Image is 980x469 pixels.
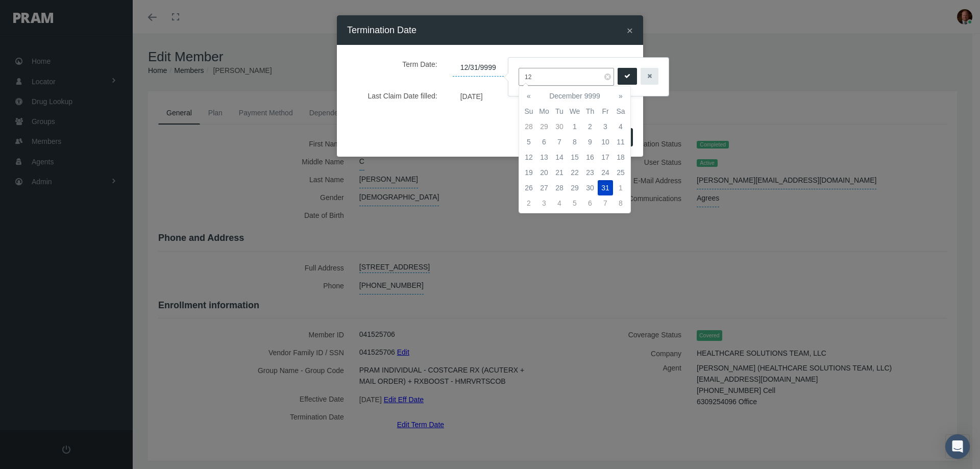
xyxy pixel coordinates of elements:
[552,119,567,134] td: 30
[536,104,552,119] th: Mo
[567,195,582,211] td: 5
[627,24,633,36] span: ×
[567,165,582,180] td: 22
[567,180,582,195] td: 29
[552,104,567,119] th: Tu
[552,165,567,180] td: 21
[536,195,552,211] td: 3
[613,180,628,195] td: 1
[521,104,536,119] th: Su
[552,134,567,150] td: 7
[521,134,536,150] td: 5
[613,150,628,165] td: 18
[453,89,491,104] span: [DATE]
[598,180,613,195] td: 31
[598,150,613,165] td: 17
[521,195,536,211] td: 2
[567,104,582,119] th: We
[945,434,970,459] div: Open Intercom Messenger
[582,104,598,119] th: Th
[552,195,567,211] td: 4
[521,88,536,104] th: «
[582,195,598,211] td: 6
[536,150,552,165] td: 13
[613,88,628,104] th: »
[598,165,613,180] td: 24
[453,59,504,77] span: 12/31/9999
[355,87,445,105] label: Last Claim Date filled:
[355,55,445,77] label: Term Date:
[536,180,552,195] td: 27
[347,23,416,37] h4: Termination Date
[521,165,536,180] td: 19
[613,134,628,150] td: 11
[598,195,613,211] td: 7
[521,150,536,165] td: 12
[536,134,552,150] td: 6
[613,195,628,211] td: 8
[582,165,598,180] td: 23
[613,104,628,119] th: Sa
[582,150,598,165] td: 16
[613,119,628,134] td: 4
[567,134,582,150] td: 8
[521,180,536,195] td: 26
[521,119,536,134] td: 28
[582,134,598,150] td: 9
[598,119,613,134] td: 3
[536,119,552,134] td: 29
[552,150,567,165] td: 14
[536,88,613,104] th: December 9999
[567,119,582,134] td: 1
[627,25,633,36] button: Close
[582,180,598,195] td: 30
[536,165,552,180] td: 20
[598,104,613,119] th: Fr
[567,150,582,165] td: 15
[613,165,628,180] td: 25
[552,180,567,195] td: 28
[598,134,613,150] td: 10
[582,119,598,134] td: 2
